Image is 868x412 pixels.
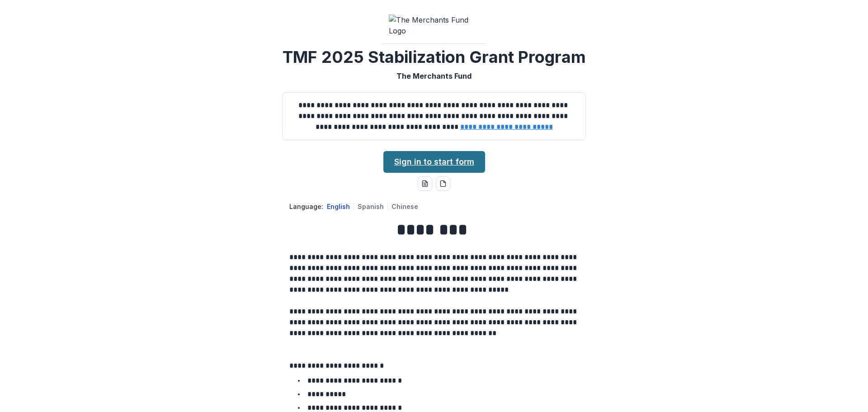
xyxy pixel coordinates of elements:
[283,47,586,67] h2: TMF 2025 Stabilization Grant Program
[418,176,432,191] button: word-download
[396,71,472,81] p: The Merchants Fund
[392,203,418,210] button: Chinese
[383,151,485,173] a: Sign in to start form
[289,202,323,211] p: Language:
[327,203,350,210] button: English
[436,176,450,191] button: pdf-download
[389,14,479,36] img: The Merchants Fund Logo
[358,203,384,210] button: Spanish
